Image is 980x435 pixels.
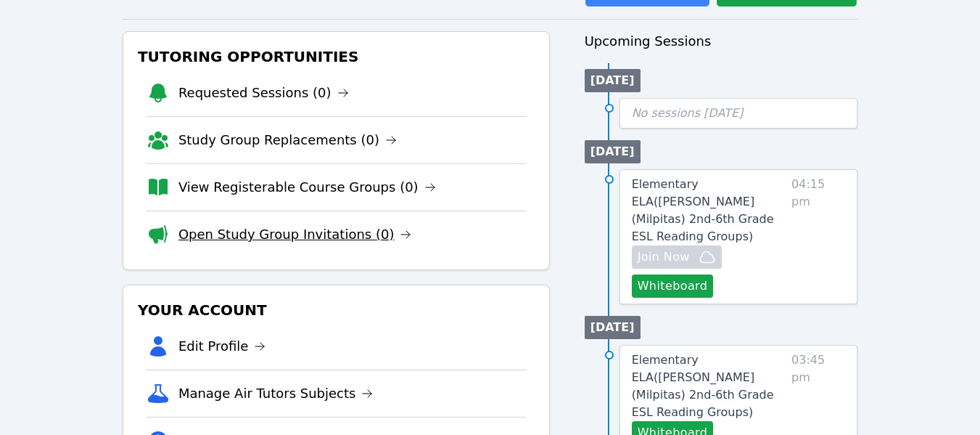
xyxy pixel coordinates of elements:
[178,177,436,198] a: View Registerable Course Groups (0)
[178,383,374,404] a: Manage Air Tutors Subjects
[632,177,774,243] span: Elementary ELA ( [PERSON_NAME] (Milpitas) 2nd-6th Grade ESL Reading Groups )
[632,353,774,419] span: Elementary ELA ( [PERSON_NAME] (Milpitas) 2nd-6th Grade ESL Reading Groups )
[178,130,397,150] a: Study Group Replacements (0)
[585,140,641,163] li: [DATE]
[632,351,786,421] a: Elementary ELA([PERSON_NAME] (Milpitas) 2nd-6th Grade ESL Reading Groups)
[632,106,744,120] span: No sessions [DATE]
[638,248,690,266] span: Join Now
[632,245,722,269] button: Join Now
[178,83,349,103] a: Requested Sessions (0)
[791,176,845,298] span: 04:15 pm
[585,31,858,52] h3: Upcoming Sessions
[135,44,538,70] h3: Tutoring Opportunities
[178,336,266,357] a: Edit Profile
[585,69,641,92] li: [DATE]
[585,316,641,339] li: [DATE]
[178,224,412,245] a: Open Study Group Invitations (0)
[632,275,714,298] button: Whiteboard
[135,297,538,323] h3: Your Account
[632,176,786,245] a: Elementary ELA([PERSON_NAME] (Milpitas) 2nd-6th Grade ESL Reading Groups)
